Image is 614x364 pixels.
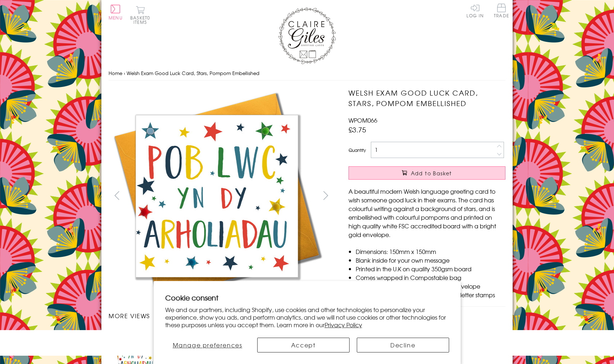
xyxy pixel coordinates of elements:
nav: breadcrumbs [109,66,505,81]
h2: Cookie consent [165,293,449,303]
span: Trade [494,4,509,18]
p: A beautiful modern Welsh language greeting card to wish someone good luck in their exams. The car... [348,187,505,239]
button: next [318,187,334,203]
a: Home [109,70,122,76]
img: Welsh Exam Good Luck Card, Stars, Pompom Embellished [334,88,551,274]
span: › [124,70,125,76]
a: Log In [466,4,484,18]
button: Add to Basket [348,166,505,180]
label: Quantity [348,147,366,153]
li: Comes wrapped in Compostable bag [356,273,505,282]
button: Menu [109,5,123,20]
li: Blank inside for your own message [356,256,505,264]
h1: Welsh Exam Good Luck Card, Stars, Pompom Embellished [348,88,505,109]
button: Basket0 items [130,6,150,24]
span: Add to Basket [411,170,452,177]
button: Decline [357,338,449,352]
button: prev [109,187,125,203]
a: Privacy Policy [325,320,362,329]
li: Dimensions: 150mm x 150mm [356,247,505,256]
span: Manage preferences [173,341,242,349]
button: Manage preferences [165,338,250,352]
li: Printed in the U.K on quality 350gsm board [356,264,505,273]
p: We and our partners, including Shopify, use cookies and other technologies to personalize your ex... [165,306,449,328]
button: Accept [257,338,350,352]
h3: More views [109,311,334,320]
span: Menu [109,14,123,21]
span: £3.75 [348,124,366,135]
img: Welsh Exam Good Luck Card, Stars, Pompom Embellished [109,88,325,304]
img: Claire Giles Greetings Cards [278,7,336,64]
span: Welsh Exam Good Luck Card, Stars, Pompom Embellished [127,70,259,76]
span: WPOM066 [348,116,377,124]
span: 0 items [133,14,150,25]
a: Trade [494,4,509,19]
